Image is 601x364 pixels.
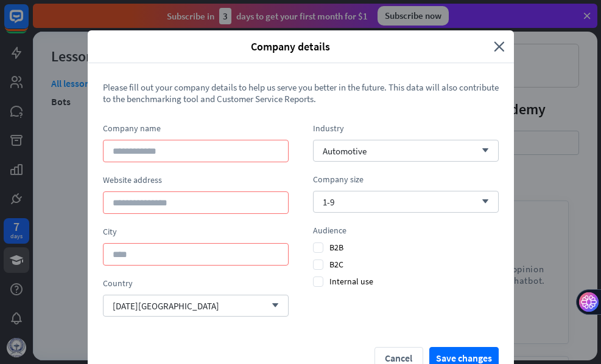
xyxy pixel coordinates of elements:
i: arrow_down [476,198,489,205]
div: Country [103,278,289,289]
span: B2B [313,242,343,253]
span: Internal use [313,276,373,287]
div: Company name [103,123,289,134]
div: Company size [313,174,499,185]
button: Open LiveChat chat widget [10,5,46,41]
span: 1-9 [323,196,334,208]
span: Please fill out your company details to help us serve you better in the future. This data will al... [103,81,499,105]
span: Company details [97,39,485,53]
div: Industry [313,123,499,134]
div: City [103,226,289,237]
span: [DATE][GEOGRAPHIC_DATA] [113,300,219,312]
span: B2C [313,259,343,270]
i: arrow_down [476,147,489,154]
div: Audience [313,225,499,236]
i: close [494,39,505,53]
span: Automotive [323,145,367,157]
div: Website address [103,174,289,185]
i: arrow_down [265,302,279,309]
